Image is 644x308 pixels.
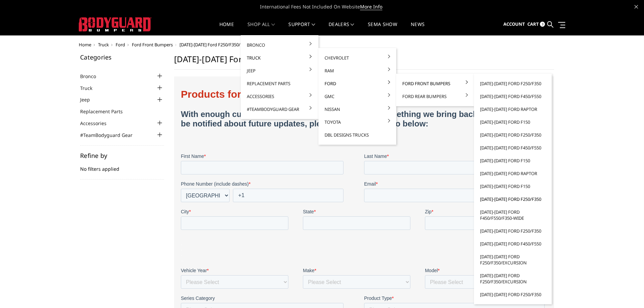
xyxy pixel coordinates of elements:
span: [DATE]-[DATE] Ford F250/F350/Excursion [180,42,260,48]
span: Cart [527,21,539,27]
a: [DATE]-[DATE] Ford F450/F550/F350-wide [477,206,549,224]
a: Cart 3 [527,15,545,33]
a: [DATE]-[DATE] Ford F250/F350 [477,128,549,141]
a: Ford Front Bumpers [132,42,173,48]
span: Email [183,98,195,103]
a: Bronco [243,39,316,51]
a: Chevrolet [321,51,393,64]
a: GMC [321,90,393,103]
h1: [DATE]-[DATE] Ford F250/F350/Excursion [174,54,554,70]
a: [DATE]-[DATE] Ford Raptor [477,103,549,116]
a: Jeep [243,64,316,77]
a: [DATE]-[DATE] Ford F450/F550 [477,141,549,154]
a: [DATE]-[DATE] Ford F150 [477,180,549,193]
span: Product Type [183,212,211,218]
h5: Categories [80,54,164,60]
img: BODYGUARD BUMPERS [79,17,151,31]
div: No filters applied [80,152,164,180]
a: [DATE]-[DATE] Ford F250/F350/Excursion [477,250,549,269]
a: Ford Front Bumpers [399,77,471,90]
span: Model [244,185,257,190]
iframe: Chat Widget [610,276,644,308]
a: Bronco [80,73,104,80]
a: Home [79,42,91,48]
a: Replacement Parts [80,108,131,115]
span: Make [122,185,134,190]
span: . [1,174,3,179]
a: Jeep [80,96,98,103]
a: DBL Designs Trucks [321,128,393,141]
a: Nissan [321,103,393,116]
a: [DATE]-[DATE] Ford F150 [477,154,549,167]
a: Truck [80,85,101,92]
a: Accessories [243,90,316,103]
a: Accessories [80,120,115,127]
a: Ford Rear Bumpers [399,90,471,103]
a: Home [219,22,234,35]
a: [DATE]-[DATE] Ford F450/F550 [477,90,549,103]
a: [DATE]-[DATE] Ford F450/F550 [477,237,549,250]
a: News [411,22,425,35]
a: #TeamBodyguard Gear [243,103,316,116]
span: 3 [540,22,545,27]
a: [DATE]-[DATE] Ford Raptor [477,167,549,180]
span: Zip [244,126,251,131]
a: [DATE]-[DATE] Ford F250/F350/Excursion [477,269,549,288]
a: [DATE]-[DATE] Ford F250/F350 [477,224,549,237]
a: Truck [98,42,109,48]
a: Support [288,22,315,35]
a: Account [503,15,525,33]
a: SEMA Show [368,22,397,35]
a: [DATE]-[DATE] Ford F150 [477,116,549,128]
a: [DATE]-[DATE] Ford F250/F350 [477,77,549,90]
a: shop all [247,22,275,35]
a: Replacement Parts [243,77,316,90]
span: Account [503,21,525,27]
span: State [122,126,133,131]
a: Ford [116,42,125,48]
a: [DATE]-[DATE] Ford F250/F350 [477,288,549,301]
a: Toyota [321,116,393,128]
a: Truck [243,51,316,64]
a: More Info [360,3,382,10]
a: [DATE]-[DATE] Ford F250/F350 [477,193,549,206]
a: #TeamBodyguard Gear [80,132,141,139]
a: Dealers [329,22,354,35]
h5: Refine by [80,152,164,159]
a: Ford [321,77,393,90]
a: Ram [321,64,393,77]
